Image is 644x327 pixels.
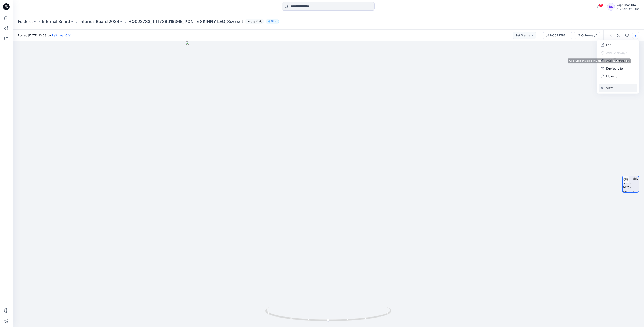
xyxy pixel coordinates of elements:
[18,19,33,24] a: Folders
[52,34,71,37] a: Rajkumar Cfai
[606,86,613,90] p: View
[616,8,639,11] div: CLASSIC_ATHLUX
[543,32,572,39] button: HQ022783_TT1736016365_PONTE SKINNY LEG_Size set
[606,43,611,47] a: Edit
[615,32,622,39] button: Details
[616,3,639,8] div: Rajkumar Cfai
[128,19,243,24] p: HQ022783_TT1736016365_PONTE SKINNY LEG_Size set
[581,33,597,38] div: Colorway 1
[599,4,603,7] span: 28
[606,58,630,63] p: Add to Collection
[550,33,569,38] div: HQ022783_TT1736016365_PONTE SKINNY LEG_Size set
[574,32,600,39] button: Colorway 1
[607,3,615,11] div: RC
[606,74,620,78] p: Move to...
[243,19,264,24] button: Legacy Style
[18,33,71,38] span: Posted [DATE] 13:08 by
[266,19,279,24] button: 15
[79,19,119,24] a: Internal Board 2026
[245,19,264,24] span: Legacy Style
[271,19,274,24] p: 15
[606,66,625,71] p: Duplicate to...
[42,19,70,24] a: Internal Board
[623,176,639,192] img: turntable-27-08-2025-10:09:16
